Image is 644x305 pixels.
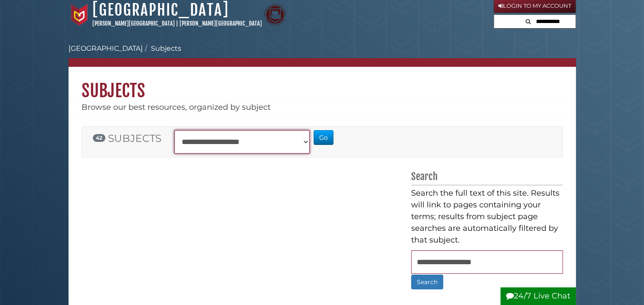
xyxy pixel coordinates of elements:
[411,170,563,185] h2: Search
[93,134,105,142] span: 42
[314,130,333,145] button: Go
[108,132,161,144] span: SUBJECTS
[176,20,178,27] span: |
[82,126,563,166] section: Subject Search Bar
[69,43,576,67] nav: breadcrumb
[500,287,576,305] button: 24/7 Live Chat
[69,102,576,113] div: Browse our best resources, organized by subject
[526,19,531,24] i: Search
[92,0,229,20] a: [GEOGRAPHIC_DATA]
[411,275,443,289] button: Search
[143,43,181,54] li: Subjects
[523,15,533,26] button: Search
[411,187,563,246] div: Search the full text of this site. Results will link to pages containing your terms; results from...
[92,20,175,27] a: [PERSON_NAME][GEOGRAPHIC_DATA]
[69,67,576,102] h1: Subjects
[69,4,90,26] img: Calvin University
[69,44,143,52] a: [GEOGRAPHIC_DATA]
[180,20,262,27] a: [PERSON_NAME][GEOGRAPHIC_DATA]
[264,4,286,26] img: Calvin Theological Seminary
